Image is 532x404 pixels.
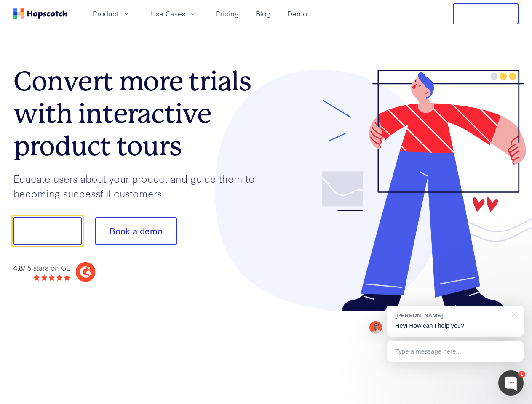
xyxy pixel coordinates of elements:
p: Hey! How can I help you? [395,322,515,330]
button: Show me! [13,217,82,245]
button: Free Trial [453,3,519,24]
span: Product [93,8,119,19]
div: [PERSON_NAME] [395,311,507,319]
div: / 5 stars on G2 [13,263,70,273]
div: Type a message here... [387,341,524,362]
a: Home [13,8,67,19]
a: Blog [252,7,274,21]
a: Demo [284,7,310,21]
button: Use Cases [146,7,202,21]
button: Product [88,7,136,21]
strong: 4.8 [13,263,23,272]
h1: Convert more trials with interactive product tours [13,65,266,162]
div: 1 [518,371,525,378]
p: Educate users about your product and guide them to becoming successful customers. [13,171,266,200]
a: Pricing [212,7,242,21]
span: Use Cases [151,8,185,19]
button: Book a demo [95,217,177,245]
img: Mark Spera [369,321,382,334]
